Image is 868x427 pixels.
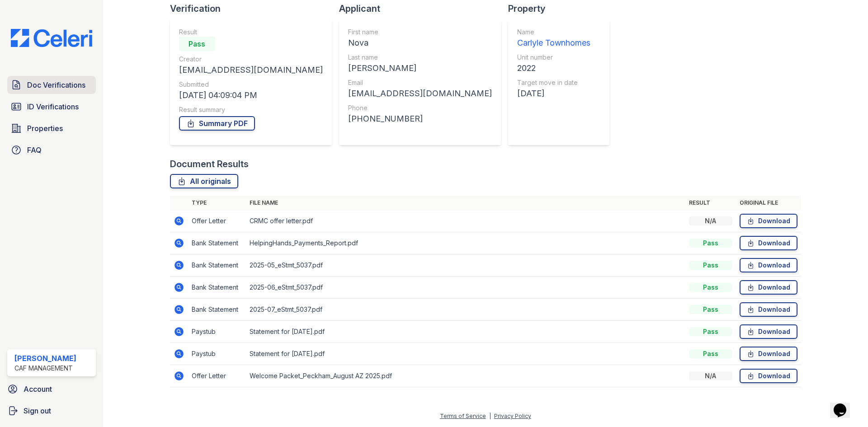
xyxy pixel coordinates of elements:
td: 2025-07_eStmt_5037.pdf [246,299,685,321]
a: Download [740,347,797,361]
a: Download [740,214,797,228]
div: First name [348,28,492,37]
span: Properties [27,123,63,134]
div: Unit number [517,53,590,62]
td: Statement for [DATE].pdf [246,321,685,343]
div: Email [348,78,492,87]
td: Statement for [DATE].pdf [246,343,685,365]
div: Result summary [179,105,323,114]
a: Download [740,302,797,317]
div: Result [179,28,323,37]
a: Download [740,324,797,339]
div: Submitted [179,80,323,89]
td: Bank Statement [188,277,246,299]
div: Phone [348,103,492,113]
a: Download [740,369,797,383]
td: Bank Statement [188,254,246,277]
td: Offer Letter [188,365,246,387]
td: Offer Letter [188,210,246,232]
div: Carlyle Townhomes [517,37,590,49]
div: Pass [689,261,732,270]
div: Pass [689,349,732,358]
div: Pass [689,327,732,336]
div: Last name [348,53,492,62]
div: Verification [170,2,339,15]
a: Summary PDF [179,116,255,131]
div: Name [517,28,590,37]
th: File name [246,196,685,210]
a: Privacy Policy [494,413,531,419]
div: | [489,413,491,419]
span: Sign out [24,405,51,416]
div: Document Results [170,158,249,170]
a: Properties [7,119,96,137]
th: Type [188,196,246,210]
a: ID Verifications [7,98,96,116]
td: 2025-06_eStmt_5037.pdf [246,277,685,299]
div: Nova [348,37,492,49]
div: [EMAIL_ADDRESS][DOMAIN_NAME] [179,64,323,76]
a: Download [740,236,797,250]
a: Terms of Service [440,413,486,419]
div: N/A [689,371,732,380]
div: Applicant [339,2,508,15]
td: CRMC offer letter.pdf [246,210,685,232]
a: Sign out [4,402,99,420]
th: Result [685,196,736,210]
a: Download [740,280,797,295]
td: 2025-05_eStmt_5037.pdf [246,254,685,277]
div: [EMAIL_ADDRESS][DOMAIN_NAME] [348,87,492,100]
div: Target move in date [517,78,590,87]
td: HelpingHands_Payments_Report.pdf [246,232,685,254]
div: [PHONE_NUMBER] [348,113,492,125]
a: All originals [170,174,238,188]
a: Name Carlyle Townhomes [517,28,590,49]
span: ID Verifications [27,101,79,112]
div: Pass [179,37,215,51]
iframe: chat widget [830,391,859,418]
div: Pass [689,239,732,248]
div: [PERSON_NAME] [14,353,76,364]
div: 2022 [517,62,590,75]
td: Paystub [188,321,246,343]
div: N/A [689,216,732,225]
a: Doc Verifications [7,76,96,94]
th: Original file [736,196,801,210]
span: Doc Verifications [27,80,85,90]
a: Account [4,380,99,398]
div: [DATE] [517,87,590,100]
div: Property [508,2,617,15]
span: FAQ [27,145,42,155]
td: Welcome Packet_Peckham_August AZ 2025.pdf [246,365,685,387]
span: Account [24,384,52,394]
td: Bank Statement [188,299,246,321]
td: Paystub [188,343,246,365]
div: [PERSON_NAME] [348,62,492,75]
div: Pass [689,305,732,314]
a: Download [740,258,797,272]
td: Bank Statement [188,232,246,254]
div: Creator [179,55,323,64]
div: Pass [689,283,732,292]
div: CAF Management [14,364,76,373]
a: FAQ [7,141,96,159]
div: [DATE] 04:09:04 PM [179,89,323,102]
img: CE_Logo_Blue-a8612792a0a2168367f1c8372b55b34899dd931a85d93a1a3d3e32e68fde9ad4.png [4,29,99,47]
